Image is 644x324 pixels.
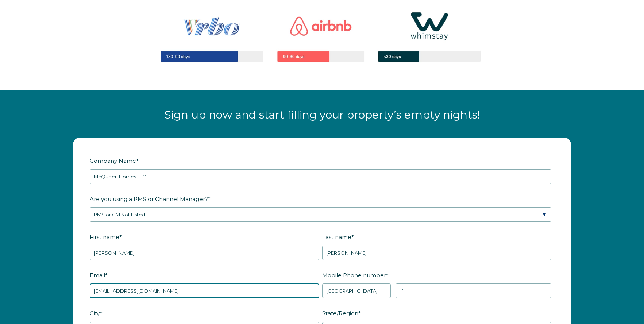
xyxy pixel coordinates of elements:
[322,308,358,319] span: State/Region
[90,231,119,243] span: First name
[90,155,136,166] span: Company Name
[90,308,100,319] span: City
[164,108,480,121] span: Sign up now and start filling your property’s empty nights!
[322,270,386,281] span: Mobile Phone number
[90,193,208,205] span: Are you using a PMS or Channel Manager?
[322,231,351,243] span: Last name
[90,270,105,281] span: Email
